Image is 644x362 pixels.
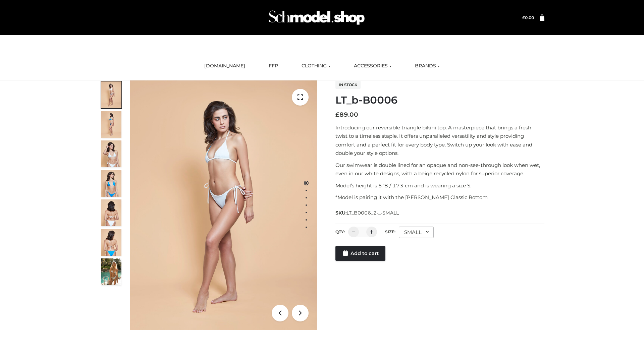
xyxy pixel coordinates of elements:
span: LT_B0006_2-_-SMALL [346,210,399,216]
p: Model’s height is 5 ‘8 / 173 cm and is wearing a size S. [335,181,544,190]
a: CLOTHING [297,59,335,73]
a: BRANDS [410,59,445,73]
span: £ [335,111,339,118]
span: SKU: [335,209,399,217]
span: £ [522,15,525,20]
label: Size: [385,229,395,234]
p: *Model is pairing it with the [PERSON_NAME] Classic Bottom [335,193,544,202]
div: SMALL [399,227,434,238]
label: QTY: [335,229,345,234]
a: ACCESSORIES [349,59,396,73]
img: ArielClassicBikiniTop_CloudNine_AzureSky_OW114ECO_4-scaled.jpg [101,170,121,197]
img: Arieltop_CloudNine_AzureSky2.jpg [101,258,121,285]
img: ArielClassicBikiniTop_CloudNine_AzureSky_OW114ECO_2-scaled.jpg [101,111,121,138]
a: Add to cart [335,246,385,261]
a: £0.00 [522,15,534,20]
span: In stock [335,81,361,89]
a: FFP [264,59,283,73]
bdi: 0.00 [522,15,534,20]
p: Our swimwear is double lined for an opaque and non-see-through look when wet, even in our white d... [335,161,544,178]
h1: LT_b-B0006 [335,94,544,106]
p: Introducing our reversible triangle bikini top. A masterpiece that brings a fresh twist to a time... [335,123,544,158]
img: ArielClassicBikiniTop_CloudNine_AzureSky_OW114ECO_3-scaled.jpg [101,140,121,167]
img: ArielClassicBikiniTop_CloudNine_AzureSky_OW114ECO_7-scaled.jpg [101,199,121,226]
img: ArielClassicBikiniTop_CloudNine_AzureSky_OW114ECO_8-scaled.jpg [101,229,121,256]
img: ArielClassicBikiniTop_CloudNine_AzureSky_OW114ECO_1-scaled.jpg [101,81,121,108]
img: Schmodel Admin 964 [266,4,367,31]
a: [DOMAIN_NAME] [199,59,250,73]
bdi: 89.00 [335,111,358,118]
img: ArielClassicBikiniTop_CloudNine_AzureSky_OW114ECO_1 [130,80,317,330]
